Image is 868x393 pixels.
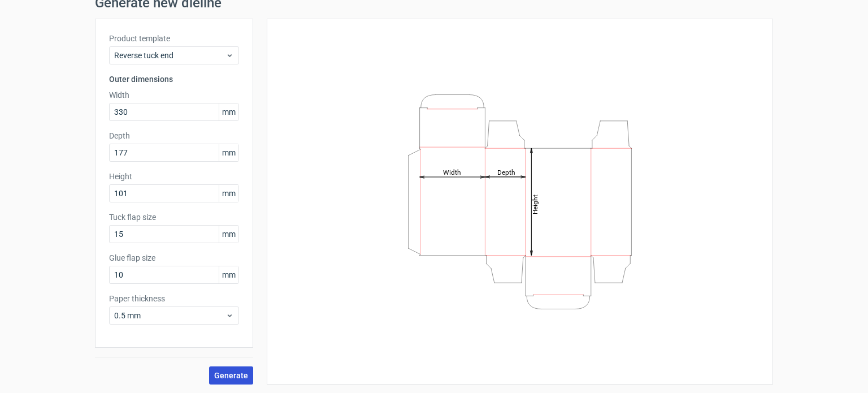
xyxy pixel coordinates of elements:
[219,185,238,202] span: mm
[209,366,253,385] button: Generate
[114,310,225,321] span: 0.5 mm
[109,171,239,182] label: Height
[219,226,238,243] span: mm
[214,372,248,379] span: Generate
[114,50,225,61] span: Reverse tuck end
[109,252,239,264] label: Glue flap size
[109,74,239,85] h3: Outer dimensions
[109,211,239,223] label: Tuck flap size
[109,130,239,141] label: Depth
[531,194,539,214] tspan: Height
[219,144,238,161] span: mm
[109,89,239,101] label: Width
[497,168,515,176] tspan: Depth
[443,168,461,176] tspan: Width
[109,33,239,44] label: Product template
[219,266,238,283] span: mm
[109,293,239,304] label: Paper thickness
[219,103,238,120] span: mm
